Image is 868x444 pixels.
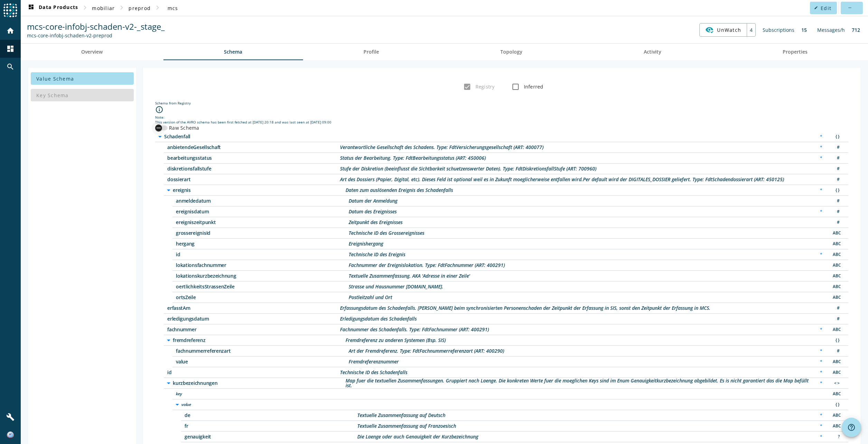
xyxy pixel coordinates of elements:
div: Object [829,337,843,344]
span: /fremdreferenz/value [176,359,349,364]
div: Description [357,434,478,439]
mat-icon: search [6,63,15,71]
span: /ereignis/oertlichkeitsStrassenZeile [176,284,349,289]
div: Unknown [829,433,843,441]
div: String [829,294,843,301]
span: Edit [821,5,831,11]
span: mcs [168,5,178,11]
div: Description [349,295,392,300]
span: UnWatch [717,24,741,36]
div: 15 [798,23,810,37]
label: Raw Schema [168,124,199,131]
div: Number [829,348,843,355]
span: /ereignis/hergang [176,241,349,246]
span: /ereignis/grossereignisId [176,231,349,235]
div: String [829,230,843,237]
span: mobiliar [92,5,115,11]
span: /kurzbezeichnungen [173,381,346,386]
div: Required [817,433,826,441]
div: Description [340,166,596,171]
span: /diskretionsfallstufe [167,166,340,171]
div: Description [349,198,397,203]
div: 4 [747,24,755,36]
div: Description [349,359,399,364]
span: /fremdreferenz [173,338,346,343]
span: Overview [81,49,103,54]
mat-icon: edit [814,6,818,10]
span: Schema [224,49,242,54]
mat-icon: build [6,413,15,421]
div: Description [346,188,453,193]
span: /fremdreferenz/fachnummerreferenzart [176,349,349,353]
span: Data Products [27,4,78,12]
span: /ereignis/ereigniszeitpunkt [176,220,349,225]
div: Required [817,412,826,419]
mat-icon: home [6,27,15,35]
div: Required [817,208,826,215]
div: Required [817,358,826,366]
div: Number [829,208,843,215]
span: Activity [644,49,661,54]
img: 4eed4fe2a633cbc0620d2ab0b5676ee1 [7,432,14,438]
div: String [829,283,843,290]
div: Description [340,145,544,150]
div: Description [357,424,456,428]
div: Number [829,155,843,162]
span: /erfasstAm [167,306,340,311]
span: /fachnummer [167,327,340,332]
div: Required [817,133,826,140]
div: String [829,251,843,258]
span: / [164,134,337,139]
button: mobiliar [89,2,117,14]
span: /ereignis/lokationsfachnummer [176,263,349,268]
span: Topology [500,49,522,54]
span: /dossierart [167,177,340,182]
button: Value Schema [31,72,134,85]
span: /ereignis/anmeldedatum [176,198,349,203]
div: Number [829,305,843,312]
div: Object [829,133,843,140]
div: String [829,272,843,280]
span: /ereignis/id [176,252,349,257]
div: Schema from Registry [155,101,848,105]
div: Subscriptions [759,23,798,37]
span: /kurzbezeichnungen/value [181,402,354,407]
button: mcs [162,2,184,14]
mat-icon: chevron_right [117,3,126,12]
div: Required [817,144,826,151]
div: Description [349,349,504,353]
i: arrow_drop_down [164,379,173,387]
div: Number [829,144,843,151]
div: Required [817,326,826,333]
i: arrow_drop_down [164,336,173,344]
i: arrow_drop_down [156,132,164,141]
button: Edit [810,2,837,14]
span: /ereignis [173,188,346,193]
div: Description [346,338,446,343]
span: /kurzbezeichnungen/key [176,391,349,396]
mat-icon: dashboard [27,4,35,12]
i: info_outline [155,105,163,114]
div: Number [829,165,843,173]
span: /anbietendeGesellschaft [167,145,340,150]
span: Profile [364,49,379,54]
div: Required [817,251,826,258]
mat-icon: dashboard [6,45,15,53]
div: Object [829,187,843,194]
div: Number [829,176,843,183]
span: /kurzbezeichnungen/value/de [185,413,357,418]
div: Required [817,423,826,430]
span: /kurzbezeichnungen/value/genauigkeit [185,434,357,439]
div: Map [829,380,843,387]
button: preprod [126,2,153,14]
mat-icon: chevron_right [153,3,162,12]
div: Object [829,401,843,408]
div: String [829,240,843,248]
i: arrow_drop_down [173,400,181,409]
div: Description [349,274,470,278]
button: UnWatch [700,24,747,36]
div: Description [340,177,784,182]
div: Description [340,370,407,375]
div: Required [817,380,826,387]
span: Properties [783,49,808,54]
